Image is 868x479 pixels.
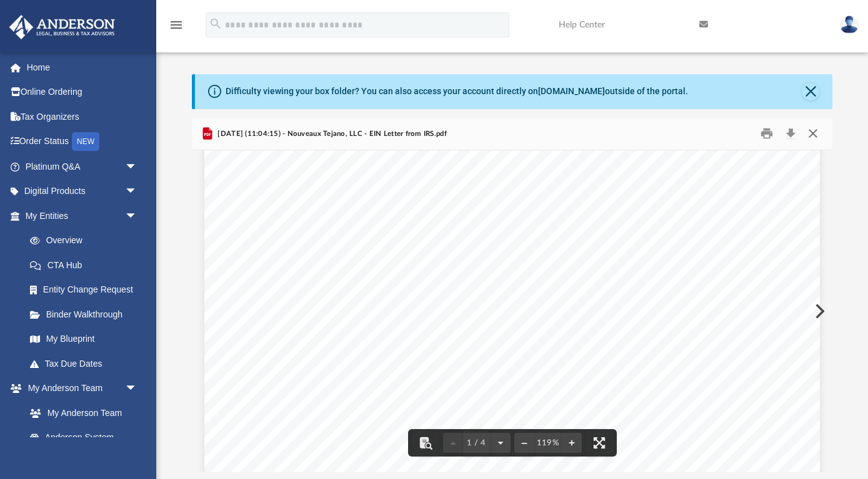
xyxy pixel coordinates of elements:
[514,429,534,457] button: Zoom out
[192,150,832,472] div: Document Viewer
[17,278,156,302] a: Entity Change Request
[9,55,156,80] a: Home
[192,118,832,473] div: Preview
[840,16,859,34] img: User Pic
[17,400,144,425] a: My Anderson Team
[491,429,511,457] button: Next page
[534,439,562,447] div: Current zoom level
[9,376,150,401] a: My Anderson Teamarrow_drop_down
[17,425,150,450] a: Anderson System
[125,154,150,180] span: arrow_drop_down
[802,83,819,100] button: Close
[586,429,613,457] button: Enter fullscreen
[17,351,156,376] a: Tax Due Dates
[9,179,156,204] a: Digital Productsarrow_drop_down
[72,132,99,151] div: NEW
[6,15,119,39] img: Anderson Advisors Platinum Portal
[169,24,184,32] a: menu
[463,439,491,447] span: 1 / 4
[463,429,491,457] button: 1 / 4
[9,104,156,129] a: Tax Organizers
[169,17,184,32] i: menu
[538,86,605,96] a: [DOMAIN_NAME]
[562,429,582,457] button: Zoom in
[755,124,780,143] button: Print
[17,253,156,278] a: CTA Hub
[9,80,156,105] a: Online Ordering
[209,17,222,31] i: search
[9,154,156,179] a: Platinum Q&Aarrow_drop_down
[125,179,150,205] span: arrow_drop_down
[125,203,150,229] span: arrow_drop_down
[17,302,156,327] a: Binder Walkthrough
[226,85,688,98] div: Difficulty viewing your box folder? You can also access your account directly on outside of the p...
[779,124,802,143] button: Download
[412,429,439,457] button: Toggle findbar
[9,129,156,155] a: Order StatusNEW
[125,376,150,402] span: arrow_drop_down
[192,150,832,472] div: File preview
[17,228,156,253] a: Overview
[9,203,156,228] a: My Entitiesarrow_drop_down
[17,327,150,352] a: My Blueprint
[802,124,824,143] button: Close
[215,128,447,140] span: [DATE] (11:04:15) - Nouveaux Tejano, LLC - EIN Letter from IRS.pdf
